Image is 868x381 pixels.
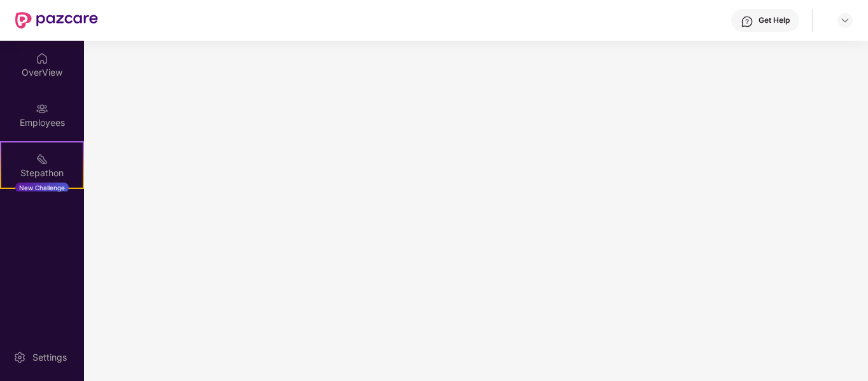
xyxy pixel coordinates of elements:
[759,15,790,25] div: Get Help
[741,15,753,28] img: svg+xml;base64,PHN2ZyBpZD0iSGVscC0zMngzMiIgeG1sbnM9Imh0dHA6Ly93d3cudzMub3JnLzIwMDAvc3ZnIiB3aWR0aD...
[36,102,48,115] img: svg+xml;base64,PHN2ZyBpZD0iRW1wbG95ZWVzIiB4bWxucz0iaHR0cDovL3d3dy53My5vcmcvMjAwMC9zdmciIHdpZHRoPS...
[15,12,98,29] img: New Pazcare Logo
[15,183,69,193] div: New Challenge
[29,351,71,364] div: Settings
[36,153,48,165] img: svg+xml;base64,PHN2ZyB4bWxucz0iaHR0cDovL3d3dy53My5vcmcvMjAwMC9zdmciIHdpZHRoPSIyMSIgaGVpZ2h0PSIyMC...
[840,15,850,25] img: svg+xml;base64,PHN2ZyBpZD0iRHJvcGRvd24tMzJ4MzIiIHhtbG5zPSJodHRwOi8vd3d3LnczLm9yZy8yMDAwL3N2ZyIgd2...
[36,52,48,65] img: svg+xml;base64,PHN2ZyBpZD0iSG9tZSIgeG1sbnM9Imh0dHA6Ly93d3cudzMub3JnLzIwMDAvc3ZnIiB3aWR0aD0iMjAiIG...
[13,351,26,364] img: svg+xml;base64,PHN2ZyBpZD0iU2V0dGluZy0yMHgyMCIgeG1sbnM9Imh0dHA6Ly93d3cudzMub3JnLzIwMDAvc3ZnIiB3aW...
[1,167,83,179] div: Stepathon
